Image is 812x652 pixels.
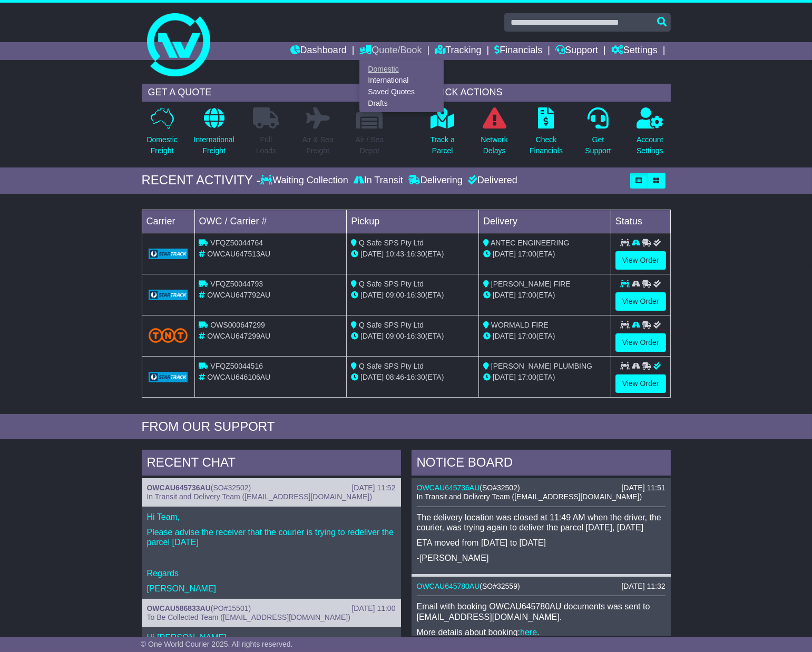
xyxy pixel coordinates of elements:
[141,640,293,648] span: © One World Courier 2025. All rights reserved.
[431,134,455,156] p: Track a Parcel
[194,134,234,156] p: International Freight
[356,134,384,156] p: Air / Sea Depot
[584,107,611,162] a: GetSupport
[194,210,347,233] td: OWC / Carrier #
[491,321,549,329] span: WORMALD FIRE
[483,331,606,342] div: (ETA)
[478,210,611,233] td: Delivery
[360,332,384,340] span: [DATE]
[518,250,536,258] span: 17:00
[207,373,270,381] span: OWCAU646106AU
[483,372,606,383] div: (ETA)
[360,291,384,299] span: [DATE]
[493,373,516,381] span: [DATE]
[435,42,481,60] a: Tracking
[407,250,425,258] span: 16:30
[147,604,396,613] div: ( )
[518,332,536,340] span: 17:00
[347,210,479,233] td: Pickup
[142,450,401,478] div: RECENT CHAT
[302,134,334,156] p: Air & Sea Freight
[636,107,664,162] a: AccountSettings
[417,582,666,591] div: ( )
[430,107,455,162] a: Track aParcel
[386,291,404,299] span: 09:00
[149,249,188,259] img: GetCarrierServiceLogo
[417,553,666,563] p: -[PERSON_NAME]
[147,483,396,492] div: ( )
[359,321,424,329] span: Q Safe SPS Pty Ltd
[210,321,265,329] span: OWS000647299
[360,97,443,109] a: Drafts
[147,568,396,578] p: Regards
[359,60,444,112] div: Quote/Book
[146,134,177,156] p: Domestic Freight
[360,373,384,381] span: [DATE]
[621,483,665,492] div: [DATE] 11:51
[493,332,516,340] span: [DATE]
[529,107,563,162] a: CheckFinancials
[483,249,606,260] div: (ETA)
[493,250,516,258] span: [DATE]
[465,175,517,186] div: Delivered
[491,362,592,370] span: [PERSON_NAME] PLUMBING
[351,290,474,301] div: - (ETA)
[417,627,666,637] p: More details about booking: .
[142,419,671,434] div: FROM OUR SUPPORT
[481,134,507,156] p: Network Delays
[359,362,424,370] span: Q Safe SPS Pty Ltd
[422,84,671,102] div: QUICK ACTIONS
[147,527,396,547] p: Please advise the receiver that the courier is trying to redeliver the parcel [DATE]
[518,373,536,381] span: 17:00
[147,613,350,621] span: To Be Collected Team ([EMAIL_ADDRESS][DOMAIN_NAME])
[417,601,666,621] p: Email with booking OWCAU645780AU documents was sent to [EMAIL_ADDRESS][DOMAIN_NAME].
[555,42,598,60] a: Support
[482,483,517,492] span: SO#32502
[417,512,666,532] p: The delivery location was closed at 11:49 AM when the driver, the courier, was trying again to de...
[615,374,666,393] a: View Order
[149,290,188,300] img: GetCarrierServiceLogo
[417,483,480,492] a: OWCAU645736AU
[260,175,350,186] div: Waiting Collection
[351,483,395,492] div: [DATE] 11:52
[351,604,395,613] div: [DATE] 11:00
[351,249,474,260] div: - (ETA)
[351,331,474,342] div: - (ETA)
[147,633,396,643] p: Hi [PERSON_NAME],
[147,512,396,522] p: Hi Team,
[142,84,390,102] div: GET A QUOTE
[417,582,480,590] a: OWCAU645780AU
[406,175,465,186] div: Delivering
[386,373,404,381] span: 08:46
[147,483,211,492] a: OWCAU645736AU
[621,582,665,591] div: [DATE] 11:32
[147,604,211,613] a: OWCAU586833AU
[213,483,249,492] span: SO#32502
[637,134,663,156] p: Account Settings
[253,134,279,156] p: Full Loads
[210,362,263,370] span: VFQZ50044516
[360,75,443,86] a: International
[359,239,424,247] span: Q Safe SPS Pty Ltd
[360,63,443,75] a: Domestic
[491,280,571,288] span: [PERSON_NAME] FIRE
[142,173,261,188] div: RECENT ACTIVITY -
[611,42,658,60] a: Settings
[417,492,642,501] span: In Transit and Delivery Team ([EMAIL_ADDRESS][DOMAIN_NAME])
[210,280,263,288] span: VFQZ50044793
[530,134,563,156] p: Check Financials
[193,107,235,162] a: InternationalFreight
[615,333,666,352] a: View Order
[407,373,425,381] span: 16:30
[213,604,249,613] span: PO#15501
[585,134,611,156] p: Get Support
[480,107,508,162] a: NetworkDelays
[146,107,178,162] a: DomesticFreight
[493,291,516,299] span: [DATE]
[149,372,188,382] img: GetCarrierServiceLogo
[359,42,422,60] a: Quote/Book
[483,290,606,301] div: (ETA)
[360,250,384,258] span: [DATE]
[351,175,406,186] div: In Transit
[351,372,474,383] div: - (ETA)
